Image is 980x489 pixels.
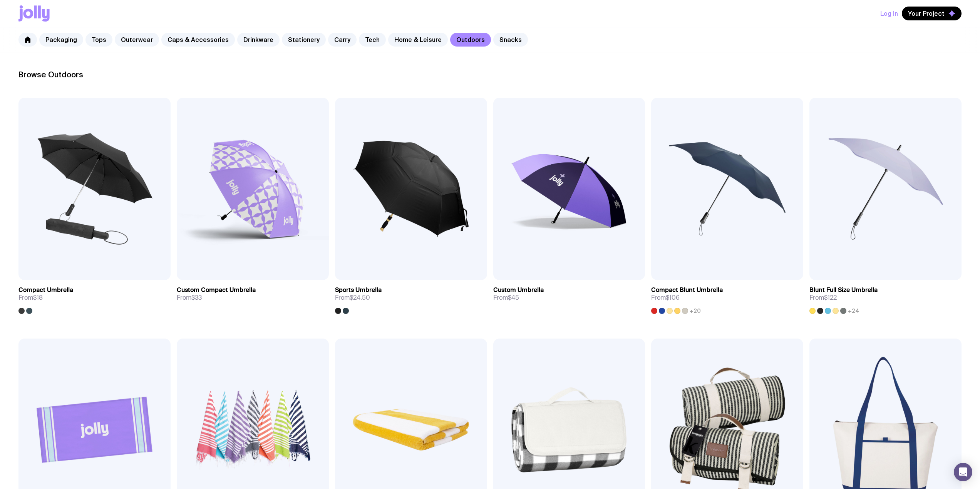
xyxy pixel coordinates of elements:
[690,308,701,314] span: +20
[651,286,723,294] h3: Compact Blunt Umbrella
[809,286,878,294] h3: Blunt Full Size Umbrella
[177,280,329,308] a: Custom Compact UmbrellaFrom$33
[450,33,491,47] a: Outdoors
[880,7,898,20] button: Log In
[282,33,326,47] a: Stationery
[359,33,386,47] a: Tech
[237,33,280,47] a: Drinkware
[18,70,962,79] h2: Browse Outdoors
[666,294,680,302] span: $106
[18,294,43,302] span: From
[18,286,73,294] h3: Compact Umbrella
[335,280,487,314] a: Sports UmbrellaFrom$24.50
[954,463,972,481] div: Open Intercom Messenger
[651,280,803,314] a: Compact Blunt UmbrellaFrom$106+20
[848,308,859,314] span: +24
[33,294,43,302] span: $18
[177,286,256,294] h3: Custom Compact Umbrella
[493,33,528,47] a: Snacks
[161,33,235,47] a: Caps & Accessories
[18,280,171,314] a: Compact UmbrellaFrom$18
[335,294,370,302] span: From
[908,10,945,17] span: Your Project
[115,33,159,47] a: Outerwear
[902,7,962,20] button: Your Project
[508,294,519,302] span: $45
[493,294,519,302] span: From
[493,286,544,294] h3: Custom Umbrella
[39,33,83,47] a: Packaging
[493,280,645,308] a: Custom UmbrellaFrom$45
[350,294,370,302] span: $24.50
[328,33,357,47] a: Carry
[388,33,448,47] a: Home & Leisure
[824,294,837,302] span: $122
[809,294,837,302] span: From
[85,33,112,47] a: Tops
[335,286,382,294] h3: Sports Umbrella
[177,294,202,302] span: From
[809,280,962,314] a: Blunt Full Size UmbrellaFrom$122+24
[191,294,202,302] span: $33
[651,294,680,302] span: From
